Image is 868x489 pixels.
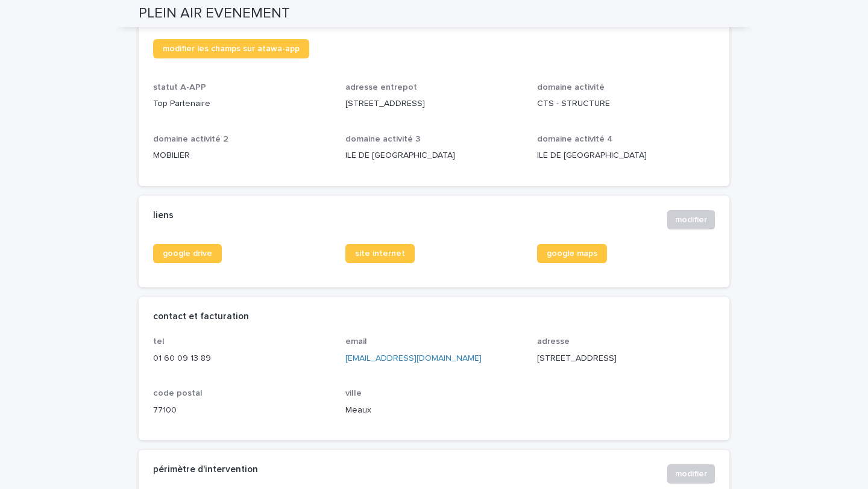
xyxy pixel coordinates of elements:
[675,214,707,226] span: modifier
[163,45,300,53] span: modifier les champs sur atawa-app
[345,98,523,110] p: [STREET_ADDRESS]
[153,98,331,110] p: Top Partenaire
[153,210,174,221] h2: liens
[537,135,613,143] span: domaine activité 4
[153,135,228,143] span: domaine activité 2
[537,337,570,346] span: adresse
[163,249,212,258] span: google drive
[537,83,605,92] span: domaine activité
[537,98,715,110] p: CTS - STRUCTURE
[153,83,206,92] span: statut A-APP
[153,149,331,162] p: MOBILIER
[345,337,367,346] span: email
[153,39,309,58] a: modifier les champs sur atawa-app
[345,83,417,92] span: adresse entrepot
[537,244,607,263] a: google maps
[139,5,290,22] h2: PLEIN AIR EVENEMENT
[345,404,523,417] p: Meaux
[345,135,420,143] span: domaine activité 3
[345,389,362,397] span: ville
[667,464,715,484] button: modifier
[153,311,249,322] h2: contact et facturation
[153,404,331,417] p: 77100
[355,249,405,258] span: site internet
[675,468,707,480] span: modifier
[153,389,203,397] span: code postal
[153,352,331,365] p: 01 60 09 13 89
[153,244,222,263] a: google drive
[537,149,715,162] p: ILE DE [GEOGRAPHIC_DATA]
[345,244,415,263] a: site internet
[345,149,523,162] p: ILE DE [GEOGRAPHIC_DATA]
[153,464,258,475] h2: périmètre d'intervention
[537,352,715,365] p: [STREET_ADDRESS]
[153,337,165,346] span: tel
[667,210,715,229] button: modifier
[547,249,597,258] span: google maps
[345,354,482,363] a: [EMAIL_ADDRESS][DOMAIN_NAME]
